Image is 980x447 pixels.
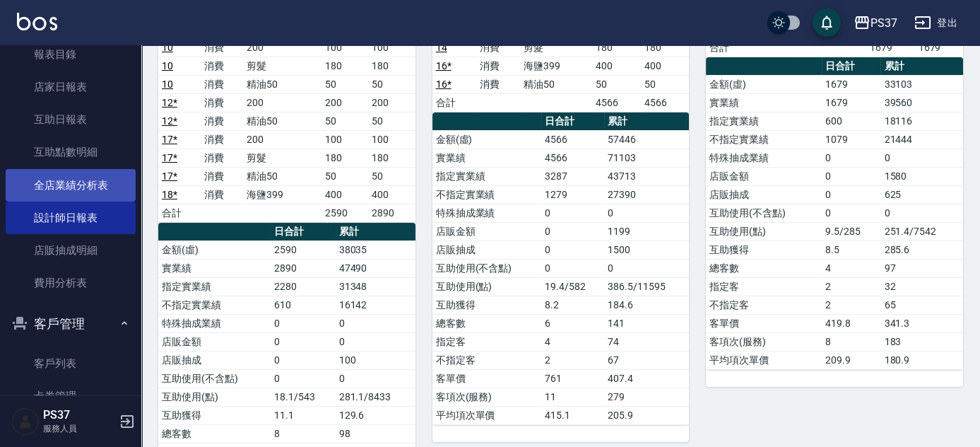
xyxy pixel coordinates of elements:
[6,71,136,103] a: 店家日報表
[158,314,271,332] td: 特殊抽成業績
[604,314,689,332] td: 141
[271,223,336,241] th: 日合計
[432,167,542,185] td: 指定實業績
[432,112,690,425] table: a dense table
[158,406,271,424] td: 互助獲得
[604,332,689,351] td: 74
[476,57,520,75] td: 消費
[432,314,542,332] td: 總客數
[201,185,243,204] td: 消費
[11,407,40,436] img: Person
[6,136,136,168] a: 互助點數明細
[880,351,962,369] td: 180.9
[880,57,962,76] th: 累計
[432,296,542,314] td: 互助獲得
[604,369,689,388] td: 407.4
[541,167,604,185] td: 3287
[368,93,415,112] td: 200
[6,267,136,299] a: 費用分析表
[6,202,136,234] a: 設計師日報表
[592,38,640,57] td: 180
[641,38,689,57] td: 180
[822,222,880,240] td: 9.5/285
[604,259,689,277] td: 0
[432,351,542,369] td: 不指定客
[706,112,822,130] td: 指定實業績
[432,332,542,351] td: 指定客
[706,332,822,351] td: 客項次(服務)
[243,112,321,130] td: 精油50
[6,38,136,71] a: 報表目錄
[368,204,415,222] td: 2890
[201,130,243,149] td: 消費
[243,149,321,167] td: 剪髮
[592,93,640,112] td: 4566
[368,149,415,167] td: 180
[162,60,173,71] a: 10
[6,347,136,380] a: 客戶列表
[162,42,173,53] a: 10
[520,38,593,57] td: 剪髮
[541,240,604,259] td: 0
[541,185,604,204] td: 1279
[541,277,604,296] td: 19.4/582
[6,306,136,342] button: 客戶管理
[541,369,604,388] td: 761
[604,185,689,204] td: 27390
[201,57,243,75] td: 消費
[201,112,243,130] td: 消費
[706,277,822,296] td: 指定客
[541,296,604,314] td: 8.2
[706,75,822,93] td: 金額(虛)
[368,112,415,130] td: 50
[158,296,271,314] td: 不指定實業績
[43,408,115,422] h5: PS37
[880,277,962,296] td: 32
[880,93,962,112] td: 39560
[158,259,271,277] td: 實業績
[848,8,903,37] button: PS37
[541,351,604,369] td: 2
[822,167,880,185] td: 0
[541,204,604,222] td: 0
[541,130,604,149] td: 4566
[321,185,368,204] td: 400
[243,93,321,112] td: 200
[158,277,271,296] td: 指定實業績
[604,204,689,222] td: 0
[158,204,201,222] td: 合計
[880,240,962,259] td: 285.6
[158,351,271,369] td: 店販抽成
[432,388,542,406] td: 客項次(服務)
[432,149,542,167] td: 實業績
[158,369,271,388] td: 互助使用(不含點)
[158,240,271,259] td: 金額(虛)
[243,75,321,93] td: 精油50
[880,130,962,149] td: 21444
[436,42,447,53] a: 14
[271,406,336,424] td: 11.1
[880,204,962,222] td: 0
[271,351,336,369] td: 0
[201,167,243,185] td: 消費
[706,93,822,112] td: 實業績
[822,277,880,296] td: 2
[201,149,243,167] td: 消費
[520,57,593,75] td: 海鹽399
[822,75,880,93] td: 1679
[162,79,173,90] a: 10
[158,424,271,443] td: 總客數
[706,259,822,277] td: 總客數
[17,13,57,30] img: Logo
[880,259,962,277] td: 97
[706,204,822,222] td: 互助使用(不含點)
[604,240,689,259] td: 1500
[604,149,689,167] td: 71103
[706,314,822,332] td: 客單價
[822,149,880,167] td: 0
[336,332,415,351] td: 0
[541,149,604,167] td: 4566
[909,10,963,36] button: 登出
[432,204,542,222] td: 特殊抽成業績
[158,332,271,351] td: 店販金額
